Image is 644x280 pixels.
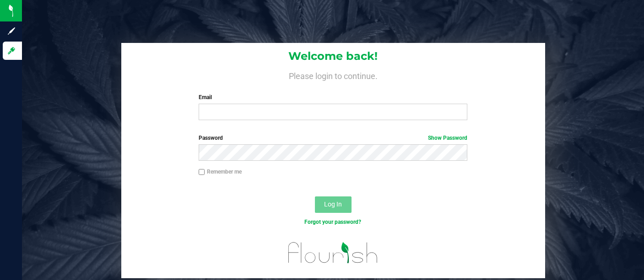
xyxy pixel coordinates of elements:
h4: Please login to continue. [121,69,545,80]
span: Password [199,135,223,141]
a: Show Password [428,135,467,141]
inline-svg: Sign up [7,26,16,36]
h1: Welcome back! [121,50,545,62]
span: Log In [324,201,342,208]
button: Log In [315,196,352,213]
inline-svg: Log in [7,46,16,55]
label: Remember me [199,168,242,176]
input: Remember me [199,169,205,175]
img: flourish_logo.svg [280,236,386,269]
a: Forgot your password? [304,219,361,225]
label: Email [199,93,467,101]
